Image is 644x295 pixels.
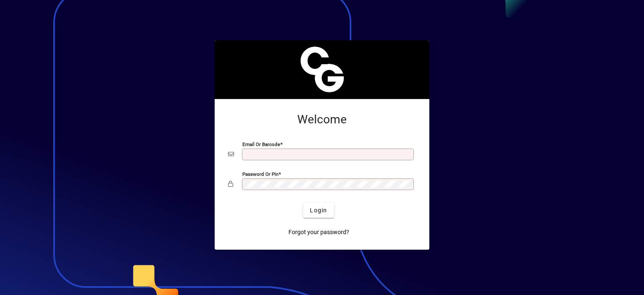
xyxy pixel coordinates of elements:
[242,141,280,147] mat-label: Email or Barcode
[228,112,416,127] h2: Welcome
[303,203,334,218] button: Login
[310,206,327,215] span: Login
[288,228,349,237] span: Forgot your password?
[285,225,353,240] a: Forgot your password?
[242,171,278,177] mat-label: Password or Pin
